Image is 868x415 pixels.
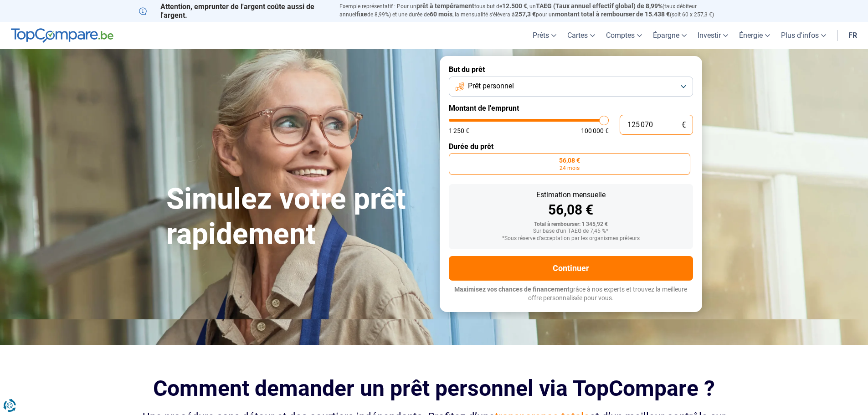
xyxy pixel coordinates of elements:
label: Montant de l'emprunt [449,104,693,113]
a: Plus d'infos [776,22,832,49]
span: prêt à tempérament [416,2,474,10]
p: Attention, emprunter de l'argent coûte aussi de l'argent. [139,2,329,20]
span: Maximisez vos chances de financement [454,286,570,293]
span: 100 000 € [581,128,609,134]
a: fr [843,22,863,49]
button: Prêt personnel [449,77,693,97]
a: Épargne [647,22,692,49]
span: Prêt personnel [468,81,514,91]
a: Prêts [527,22,562,49]
span: 56,08 € [559,157,580,164]
h2: Comment demander un prêt personnel via TopCompare ? [139,376,729,401]
span: 257,3 € [515,10,536,18]
span: TAEG (Taux annuel effectif global) de 8,99% [536,2,663,10]
a: Comptes [601,22,647,49]
label: Durée du prêt [449,142,693,151]
div: Sur base d'un TAEG de 7,45 %* [456,228,686,235]
span: 12.500 € [502,2,527,10]
span: montant total à rembourser de 15.438 € [555,10,670,18]
a: Énergie [734,22,776,49]
span: fixe [356,10,367,18]
span: 1 250 € [449,128,469,134]
button: Continuer [449,256,693,281]
div: Total à rembourser: 1 345,92 € [456,221,686,228]
span: € [682,121,686,129]
div: *Sous réserve d'acceptation par les organismes prêteurs [456,236,686,242]
div: 56,08 € [456,203,686,217]
span: 60 mois [430,10,452,18]
h1: Simulez votre prêt rapidement [166,182,429,252]
label: But du prêt [449,65,693,74]
span: 24 mois [560,165,580,171]
p: Exemple représentatif : Pour un tous but de , un (taux débiteur annuel de 8,99%) et une durée de ... [339,2,729,19]
img: TopCompare [11,28,113,43]
a: Cartes [562,22,601,49]
p: grâce à nos experts et trouvez la meilleure offre personnalisée pour vous. [449,285,693,303]
div: Estimation mensuelle [456,191,686,199]
a: Investir [692,22,734,49]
